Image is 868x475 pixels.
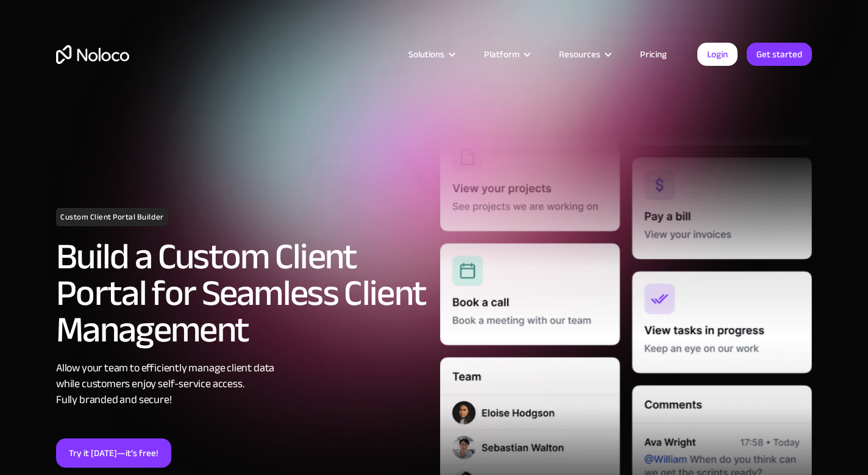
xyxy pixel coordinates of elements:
div: Platform [469,46,544,62]
a: home [56,45,129,64]
div: Platform [484,46,519,62]
div: Resources [544,46,625,62]
h1: Custom Client Portal Builder [56,208,168,226]
div: Allow your team to efficiently manage client data while customers enjoy self-service access. Full... [56,360,428,408]
a: Pricing [625,46,682,62]
div: Resources [559,46,600,62]
div: Solutions [393,46,469,62]
a: Try it [DATE]—it’s free! [56,438,171,468]
a: Login [697,43,738,66]
div: Solutions [408,46,444,62]
a: Get started [747,43,812,66]
h2: Build a Custom Client Portal for Seamless Client Management [56,238,428,348]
